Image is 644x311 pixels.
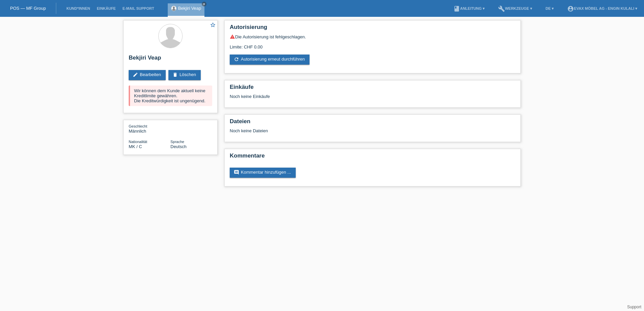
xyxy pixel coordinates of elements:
div: Noch keine Dateien [230,128,436,133]
a: editBearbeiten [129,70,166,80]
span: Deutsch [170,144,187,149]
i: comment [234,170,239,175]
i: build [498,5,505,12]
a: Einkäufe [93,6,119,10]
a: Support [627,305,641,309]
div: Limite: CHF 0.00 [230,39,515,49]
div: Die Autorisierung ist fehlgeschlagen. [230,34,515,39]
span: Geschlecht [129,124,147,128]
a: commentKommentar hinzufügen ... [230,168,296,178]
h2: Dateien [230,118,515,128]
a: DE ▾ [542,6,557,10]
h2: Einkäufe [230,84,515,94]
a: Bekjiri Veap [178,6,201,11]
h2: Kommentare [230,152,515,163]
div: Männlich [129,124,170,134]
i: close [202,2,206,6]
a: close [202,2,206,6]
span: Mazedonien / C / 12.01.2021 [129,144,142,149]
a: E-Mail Support [119,6,158,10]
a: bookAnleitung ▾ [450,6,488,10]
a: star_border [210,22,216,29]
a: POS — MF Group [10,6,46,11]
i: delete [172,72,178,77]
div: Noch keine Einkäufe [230,94,515,104]
i: star_border [210,22,216,28]
span: Nationalität [129,140,147,144]
a: refreshAutorisierung erneut durchführen [230,55,310,65]
a: account_circleEVAX Möbel AG - Engin Kulali ▾ [564,6,641,10]
div: Wir können dem Kunde aktuell keine Kreditlimite gewähren. Die Kreditwürdigkeit ist ungenügend. [129,85,212,106]
h2: Autorisierung [230,24,515,34]
i: edit [133,72,138,77]
i: refresh [234,57,239,62]
span: Sprache [170,140,184,144]
a: buildWerkzeuge ▾ [495,6,536,10]
i: warning [230,34,235,39]
i: account_circle [567,5,574,12]
h2: Bekjiri Veap [129,55,212,65]
a: deleteLöschen [168,70,201,80]
i: book [453,5,460,12]
a: Kund*innen [63,6,93,10]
